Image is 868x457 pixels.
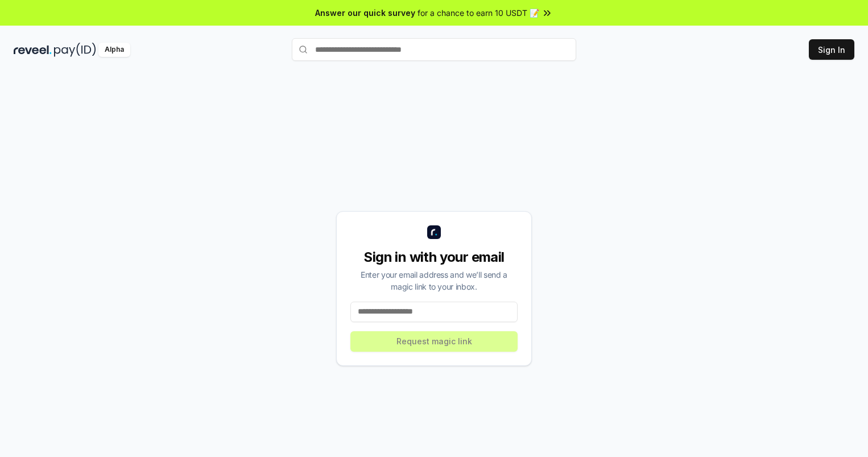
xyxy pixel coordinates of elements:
img: reveel_dark [14,43,52,57]
img: pay_id [54,43,96,57]
div: Sign in with your email [350,248,518,266]
span: Answer our quick survey [315,7,415,19]
div: Alpha [98,43,130,57]
div: Enter your email address and we’ll send a magic link to your inbox. [350,269,518,293]
span: for a chance to earn 10 USDT 📝 [418,7,539,19]
img: logo_small [427,225,441,239]
button: Sign In [809,39,854,60]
